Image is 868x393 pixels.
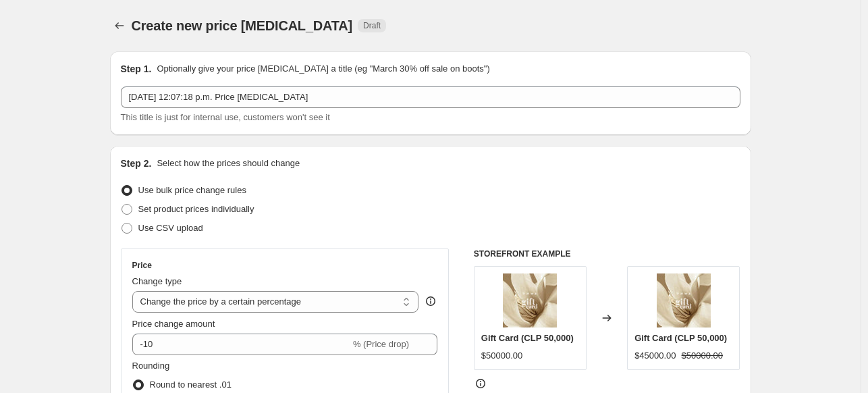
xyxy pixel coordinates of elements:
[657,273,711,327] img: unnamed_80x.jpg
[481,349,522,363] div: $50000.00
[157,157,300,170] p: Select how the prices should change
[121,62,152,76] h2: Step 1.
[138,204,254,214] span: Set product prices individually
[363,20,381,31] span: Draft
[138,223,203,233] span: Use CSV upload
[121,112,330,122] span: This title is just for internal use, customers won't see it
[110,16,129,35] button: Price change jobs
[132,276,182,286] span: Change type
[132,361,170,371] span: Rounding
[353,339,409,349] span: % (Price drop)
[132,18,353,33] span: Create new price [MEDICAL_DATA]
[634,349,676,363] div: $45000.00
[682,349,723,363] strike: $50000.00
[138,185,246,195] span: Use bulk price change rules
[150,379,232,390] span: Round to nearest .01
[503,273,557,327] img: unnamed_80x.jpg
[132,319,215,329] span: Price change amount
[121,86,740,108] input: 30% off holiday sale
[132,334,350,355] input: -15
[132,260,152,271] h3: Price
[481,333,574,343] span: Gift Card (CLP 50,000)
[634,333,727,343] span: Gift Card (CLP 50,000)
[157,62,489,76] p: Optionally give your price [MEDICAL_DATA] a title (eg "March 30% off sale on boots")
[474,248,740,259] h6: STOREFRONT EXAMPLE
[424,294,437,308] div: help
[121,157,152,170] h2: Step 2.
